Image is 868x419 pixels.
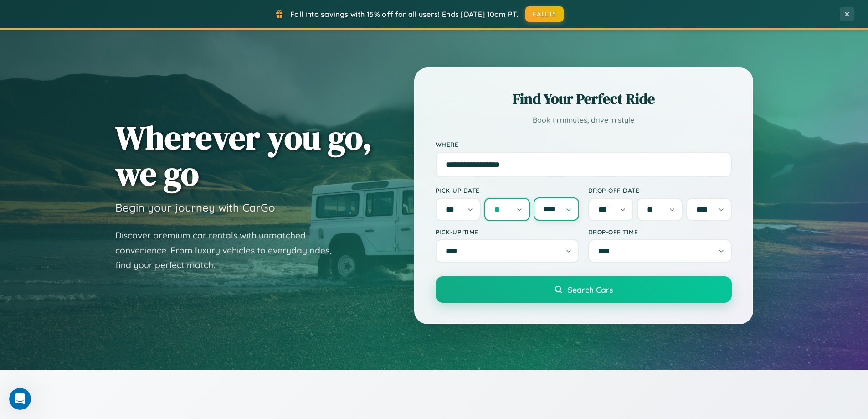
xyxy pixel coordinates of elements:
[588,186,732,194] label: Drop-off Date
[436,228,579,236] label: Pick-up Time
[115,201,275,214] h3: Begin your journey with CarGo
[436,186,579,194] label: Pick-up Date
[436,89,732,109] h2: Find Your Perfect Ride
[436,140,732,148] label: Where
[525,6,564,22] button: FALL15
[115,119,372,191] h1: Wherever you go, we go
[436,276,732,303] button: Search Cars
[588,228,732,236] label: Drop-off Time
[290,10,519,19] span: Fall into savings with 15% off for all users! Ends [DATE] 10am PT.
[436,114,732,127] p: Book in minutes, drive in style
[9,388,31,410] iframe: Intercom live chat
[568,285,613,295] span: Search Cars
[115,228,343,273] p: Discover premium car rentals with unmatched convenience. From luxury vehicles to everyday rides, ...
